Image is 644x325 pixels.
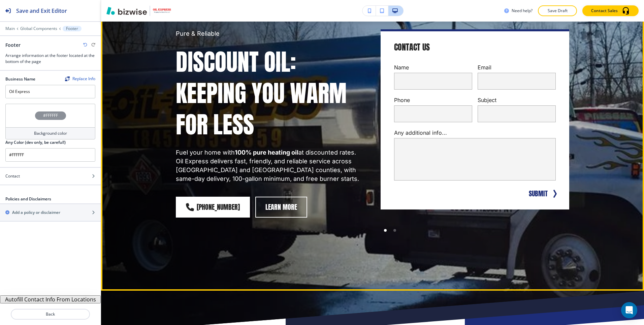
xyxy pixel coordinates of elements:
[5,104,95,139] button: #FFFFFFBackground color
[512,8,533,14] h3: Need help?
[5,41,21,48] h2: Footer
[176,46,364,140] h1: Discount Oil: Keeping You Warm For Less
[20,26,57,31] button: Global Components
[538,5,577,16] button: Save Draft
[478,96,556,104] p: Subject
[176,197,250,218] a: [PHONE_NUMBER]
[591,8,618,14] p: Contact Sales
[5,53,95,65] h3: Arrange information at the footer located at the bottom of the page
[255,197,307,218] button: Learn More
[11,309,90,320] button: Back
[65,76,70,81] img: Replace
[43,112,58,119] h4: #FFFFFF
[478,64,556,71] p: Email
[65,76,95,82] span: Find and replace this information across Bizwise
[547,8,568,14] p: Save Draft
[12,209,60,216] h2: Add a policy or disclaimer
[65,76,95,81] div: Replace Info
[394,42,430,53] h4: Contact Us
[394,96,472,104] p: Phone
[394,129,556,137] p: Any additional info...
[106,7,147,15] img: Bizwise Logo
[5,76,35,82] h2: Business Name
[235,149,298,156] strong: 100% pure heating oil
[176,29,364,38] p: Pure & Reliable
[153,8,171,13] img: Your Logo
[63,26,82,31] button: Footer
[394,64,472,71] p: Name
[527,189,549,199] button: SUBMIT
[5,26,15,31] button: Main
[5,139,66,145] h2: Any Color (dev only, be careful!)
[66,26,78,31] p: Footer
[621,302,637,318] div: Open Intercom Messenger
[16,7,67,15] h2: Save and Exit Editor
[11,311,89,317] p: Back
[5,196,51,202] h2: Policies and Disclaimers
[65,76,95,81] button: ReplaceReplace Info
[5,173,20,179] h4: Contact
[582,5,639,16] button: Contact Sales
[34,130,67,136] h4: Background color
[176,148,364,183] p: Fuel your home with at discounted rates. Oil Express delivers fast, friendly, and reliable servic...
